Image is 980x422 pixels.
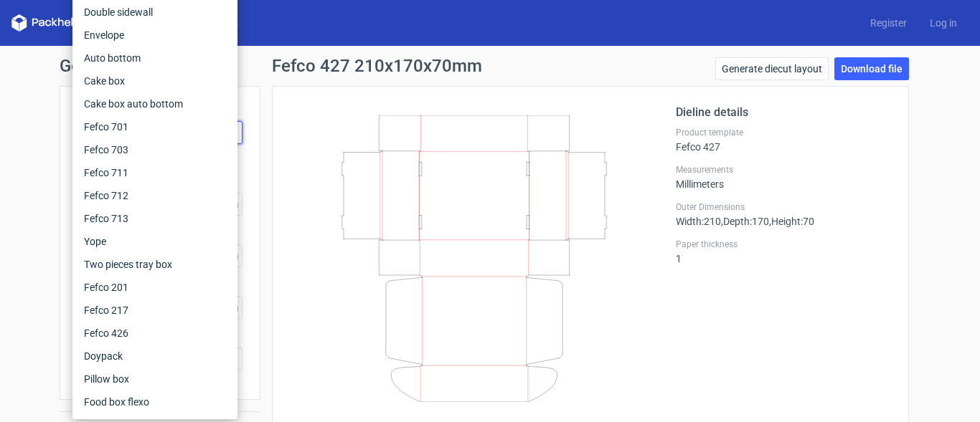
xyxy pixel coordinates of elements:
[859,16,918,30] a: Register
[78,207,232,230] div: Fefco 713
[676,201,891,213] label: Outer Dimensions
[78,92,232,115] div: Cake box auto bottom
[60,57,920,75] h1: Generate new dieline
[272,57,482,75] h1: Fefco 427 210x170x70mm
[78,322,232,345] div: Fefco 426
[78,299,232,322] div: Fefco 217
[676,239,891,250] label: Paper thickness
[78,47,232,69] div: Auto bottom
[78,138,232,161] div: Fefco 703
[78,276,232,299] div: Fefco 201
[676,164,891,176] label: Measurements
[78,115,232,138] div: Fefco 701
[721,216,769,227] span: , Depth : 170
[676,239,891,264] div: 1
[676,216,721,227] span: Width : 210
[78,230,232,253] div: Yope
[676,104,891,121] h2: Dieline details
[676,164,891,190] div: Millimeters
[78,368,232,390] div: Pillow box
[78,161,232,184] div: Fefco 711
[78,345,232,368] div: Doypack
[78,24,232,47] div: Envelope
[78,253,232,276] div: Two pieces tray box
[78,390,232,413] div: Food box flexo
[715,57,829,80] a: Generate diecut layout
[769,216,814,227] span: , Height : 70
[78,184,232,207] div: Fefco 712
[676,127,891,138] label: Product template
[834,57,909,80] a: Download file
[78,1,232,24] div: Double sidewall
[918,16,969,30] a: Log in
[78,69,232,92] div: Cake box
[676,127,891,153] div: Fefco 427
